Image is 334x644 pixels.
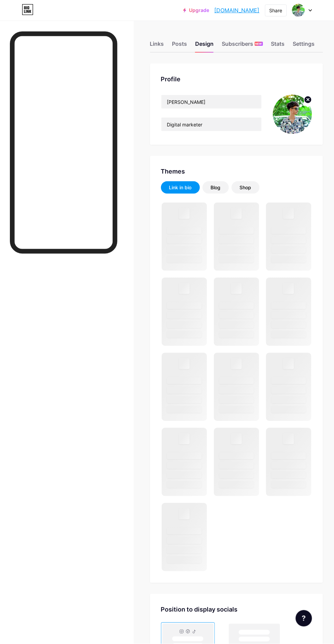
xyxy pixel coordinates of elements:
[222,40,263,52] div: Subscribers
[211,184,221,191] div: Blog
[183,8,209,13] a: Upgrade
[150,40,164,52] div: Links
[292,4,305,17] img: sheikhrayhan
[169,184,192,191] div: Link in bio
[270,7,282,14] div: Share
[172,40,187,52] div: Posts
[195,40,214,52] div: Design
[215,6,260,14] a: [DOMAIN_NAME]
[256,42,262,46] span: NEW
[161,167,312,176] div: Themes
[273,95,312,134] img: sheikhrayhan
[161,74,312,84] div: Profile
[161,95,262,109] input: Name
[161,605,312,614] div: Position to display socials
[293,40,315,52] div: Settings
[161,118,262,131] input: Bio
[271,40,285,52] div: Stats
[240,184,251,191] div: Shop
